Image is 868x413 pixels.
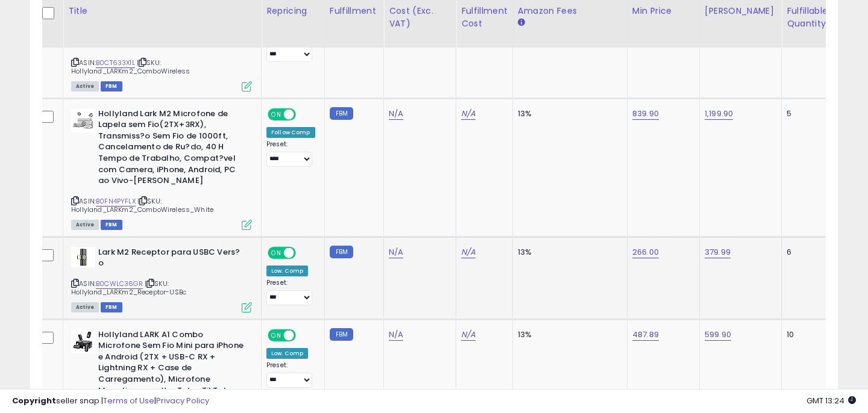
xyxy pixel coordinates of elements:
[266,361,315,388] div: Preset:
[787,108,824,119] div: 5
[101,302,122,312] span: FBM
[98,329,245,411] b: Hollyland LARK A1 Combo Microfone Sem Fio Mini para iPhone e Android (2TX + USB-C RX + Lightning ...
[266,127,315,138] div: Follow Comp
[266,279,315,306] div: Preset:
[96,196,136,206] a: B0FN4PYFLX
[96,58,135,68] a: B0CT633X1L
[71,302,99,312] span: All listings currently available for purchase on Amazon
[71,279,186,297] span: | SKU: Hollyland_LARKm2_Receptor-USBc
[461,246,476,258] a: N/A
[71,196,213,214] span: | SKU: Hollyland_LARKm2_ComboWireless_White
[71,81,99,92] span: All listings currently available for purchase on Amazon
[330,107,353,120] small: FBM
[294,109,313,119] span: OFF
[71,108,95,132] img: 41JgNy+cQQL._SL40_.jpg
[266,265,308,276] div: Low. Comp
[461,5,508,30] div: Fulfillment Cost
[518,17,525,28] small: Amazon Fees.
[156,395,209,406] a: Privacy Policy
[294,330,313,340] span: OFF
[266,5,319,17] div: Repricing
[101,220,122,230] span: FBM
[787,5,828,30] div: Fulfillable Quantity
[71,3,252,90] div: ASIN:
[269,109,284,119] span: ON
[705,5,776,17] div: [PERSON_NAME]
[269,247,284,258] span: ON
[12,396,209,407] div: seller snap | |
[389,5,451,30] div: Cost (Exc. VAT)
[518,5,622,17] div: Amazon Fees
[330,328,353,341] small: FBM
[294,247,313,258] span: OFF
[518,247,618,258] div: 13%
[632,5,694,17] div: Min Price
[632,246,659,258] a: 266.00
[71,108,252,229] div: ASIN:
[787,247,824,258] div: 6
[98,108,245,190] b: Hollyland Lark M2 Microfone de Lapela sem Fio(2TX+3RX), Transmiss?o Sem Fio de 1000ft, Cancelamen...
[101,81,122,92] span: FBM
[266,140,315,167] div: Preset:
[389,246,403,258] a: N/A
[389,329,403,341] a: N/A
[12,395,56,406] strong: Copyright
[68,5,256,17] div: Title
[705,329,731,341] a: 599.90
[518,108,618,119] div: 13%
[103,395,154,406] a: Terms of Use
[461,108,476,120] a: N/A
[518,329,618,340] div: 13%
[71,220,99,230] span: All listings currently available for purchase on Amazon
[461,329,476,341] a: N/A
[98,247,245,272] b: Lark M2 Receptor para USBC Vers?o
[71,247,252,311] div: ASIN:
[787,329,824,340] div: 10
[71,58,190,76] span: | SKU: Hollyland_LARKm2_ComboWireless
[389,108,403,120] a: N/A
[632,108,659,120] a: 839.90
[71,247,95,267] img: 31CIPqWlSsL._SL40_.jpg
[269,330,284,340] span: ON
[705,108,733,120] a: 1,199.90
[632,329,659,341] a: 487.89
[266,36,315,63] div: Preset:
[330,246,353,258] small: FBM
[330,5,379,17] div: Fulfillment
[705,246,731,258] a: 379.99
[96,279,143,289] a: B0CWLC36GR
[807,395,856,406] span: 2025-09-11 13:24 GMT
[266,348,308,359] div: Low. Comp
[71,329,95,353] img: 41MoskIXQ5L._SL40_.jpg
